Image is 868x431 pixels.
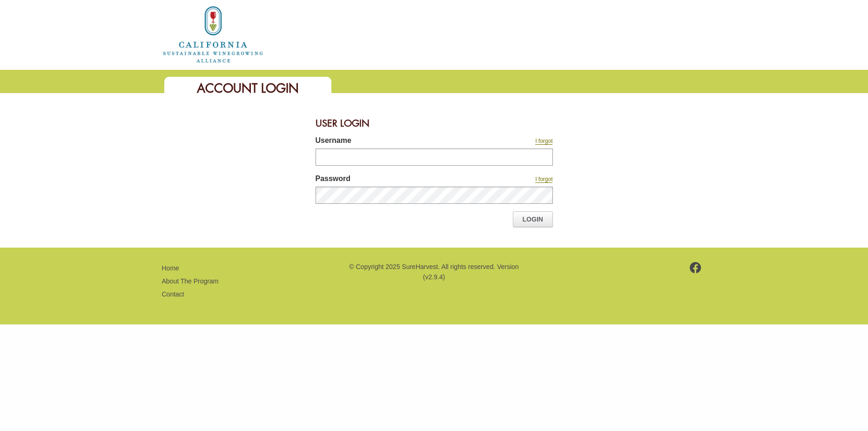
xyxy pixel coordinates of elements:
label: Username [316,135,469,148]
img: logo_cswa2x.png [162,5,264,64]
span: Account Login [197,80,299,96]
p: © Copyright 2025 SureHarvest. All rights reserved. Version (v2.9.4) [348,262,520,283]
img: footer-facebook.png [690,262,701,273]
a: Contact [162,290,184,298]
a: Login [513,211,553,227]
a: I forgot [535,176,552,183]
a: Home [162,30,264,38]
a: Home [162,264,179,272]
a: I forgot [535,138,552,145]
div: User Login [316,112,553,135]
a: About The Program [162,277,219,285]
label: Password [316,173,469,187]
